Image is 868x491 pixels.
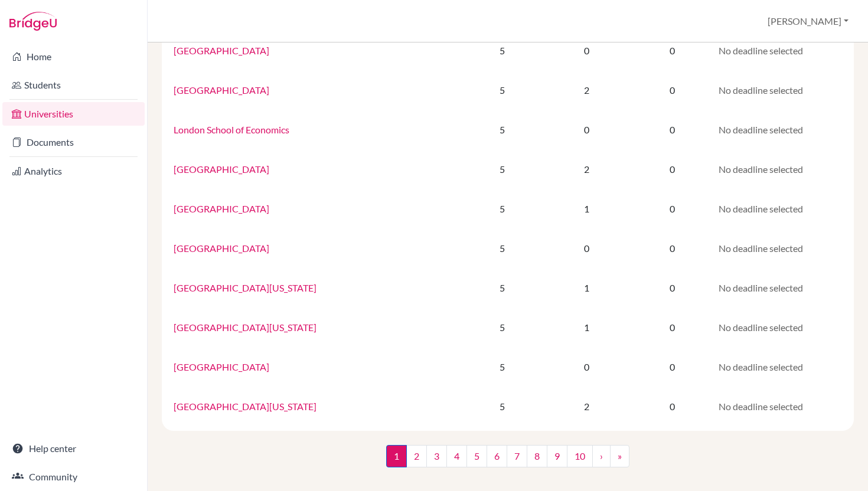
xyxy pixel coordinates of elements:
[487,445,507,467] a: 6
[174,124,289,135] a: London School of Economics
[719,243,803,254] span: No deadline selected
[592,445,611,467] a: ›
[540,228,633,268] td: 0
[174,203,269,214] a: [GEOGRAPHIC_DATA]
[633,149,712,189] td: 0
[719,163,803,175] span: No deadline selected
[465,70,541,110] td: 5
[465,307,541,347] td: 5
[719,84,803,96] span: No deadline selected
[540,110,633,149] td: 0
[2,437,145,460] a: Help center
[174,282,316,293] a: [GEOGRAPHIC_DATA][US_STATE]
[540,347,633,387] td: 0
[174,84,269,96] a: [GEOGRAPHIC_DATA]
[446,445,467,467] a: 4
[2,102,145,126] a: Universities
[719,282,803,293] span: No deadline selected
[386,445,407,467] span: 1
[610,445,629,467] a: »
[386,445,629,477] nav: ...
[2,130,145,154] a: Documents
[540,387,633,426] td: 2
[465,228,541,268] td: 5
[633,307,712,347] td: 0
[406,445,427,467] a: 2
[2,45,145,68] a: Home
[540,31,633,70] td: 0
[633,268,712,307] td: 0
[719,361,803,372] span: No deadline selected
[2,465,145,489] a: Community
[719,203,803,214] span: No deadline selected
[547,445,567,467] a: 9
[540,189,633,228] td: 1
[174,163,269,175] a: [GEOGRAPHIC_DATA]
[174,322,316,333] a: [GEOGRAPHIC_DATA][US_STATE]
[540,268,633,307] td: 1
[719,401,803,412] span: No deadline selected
[465,347,541,387] td: 5
[9,12,57,31] img: Bridge-U
[540,307,633,347] td: 1
[174,401,316,412] a: [GEOGRAPHIC_DATA][US_STATE]
[633,110,712,149] td: 0
[465,31,541,70] td: 5
[465,268,541,307] td: 5
[633,70,712,110] td: 0
[762,10,854,32] button: [PERSON_NAME]
[465,387,541,426] td: 5
[540,70,633,110] td: 2
[465,149,541,189] td: 5
[719,45,803,56] span: No deadline selected
[426,445,447,467] a: 3
[507,445,527,467] a: 7
[465,189,541,228] td: 5
[719,124,803,135] span: No deadline selected
[2,159,145,183] a: Analytics
[567,445,593,467] a: 10
[174,361,269,372] a: [GEOGRAPHIC_DATA]
[633,228,712,268] td: 0
[174,243,269,254] a: [GEOGRAPHIC_DATA]
[633,31,712,70] td: 0
[633,347,712,387] td: 0
[466,445,487,467] a: 5
[540,149,633,189] td: 2
[2,73,145,97] a: Students
[465,110,541,149] td: 5
[174,45,269,56] a: [GEOGRAPHIC_DATA]
[633,387,712,426] td: 0
[633,189,712,228] td: 0
[719,322,803,333] span: No deadline selected
[527,445,547,467] a: 8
